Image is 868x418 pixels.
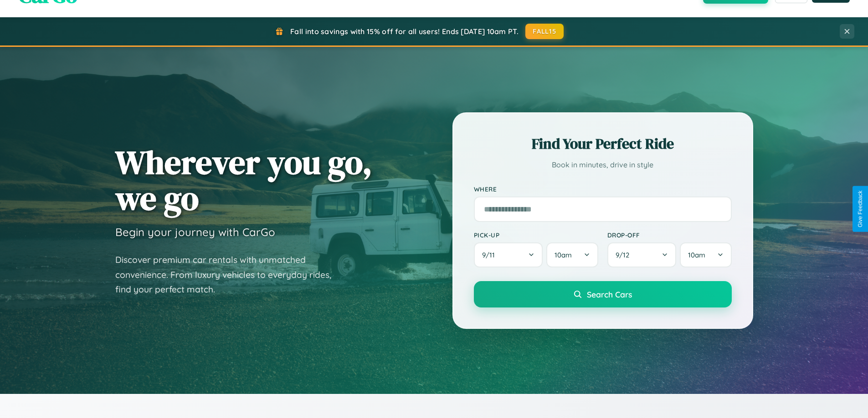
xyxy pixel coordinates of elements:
span: 9 / 12 [616,251,634,259]
button: 10am [680,242,731,267]
label: Drop-off [607,231,732,239]
span: 10am [688,251,705,259]
label: Pick-up [474,231,598,239]
span: Fall into savings with 15% off for all users! Ends [DATE] 10am PT. [290,27,519,36]
label: Where [474,185,732,193]
p: Discover premium car rentals with unmatched convenience. From luxury vehicles to everyday rides, ... [115,252,343,297]
span: Search Cars [587,289,632,299]
span: 10am [555,251,572,259]
h1: Wherever you go, we go [115,144,372,216]
h3: Begin your journey with CarGo [115,225,275,239]
div: Give Feedback [857,191,863,227]
p: Book in minutes, drive in style [474,158,732,171]
button: 10am [546,242,598,267]
button: 9/11 [474,242,543,267]
span: 9 / 11 [482,251,499,259]
button: 9/12 [607,242,677,267]
button: FALL15 [525,24,564,39]
button: Search Cars [474,281,732,307]
h2: Find Your Perfect Ride [474,134,732,154]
